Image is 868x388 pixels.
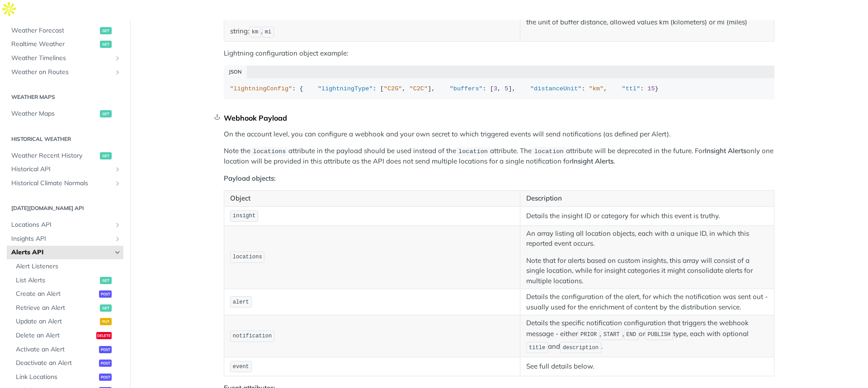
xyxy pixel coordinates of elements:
button: Show subpages for Weather on Routes [114,69,121,76]
a: Historical APIShow subpages for Historical API [7,163,123,176]
strong: Payload objects: [224,174,276,182]
span: post [99,360,112,367]
a: Alerts APIHide subpages for Alerts API [7,246,123,259]
a: Locations APIShow subpages for Locations API [7,218,123,232]
button: Show subpages for Insights API [114,235,121,243]
span: Link Locations [16,373,97,382]
span: Activate an Alert [16,345,97,354]
p: the unit of buffer distance, allowed values km (kilometers) or mi (miles) [526,17,768,28]
span: PUBLISH [648,332,670,338]
span: List Alerts [16,276,98,285]
a: Create an Alertpost [11,287,123,301]
span: "ttl" [622,85,641,92]
span: alert [233,299,249,305]
a: Historical Climate NormalsShow subpages for Historical Climate Normals [7,177,123,190]
span: post [99,290,112,298]
span: get [100,110,112,117]
p: Details the specific notification configuration that triggers the webhook message - either , , or... [526,318,768,354]
span: post [99,346,112,353]
span: Deactivate an Alert [16,359,97,368]
button: Show subpages for Historical API [114,166,121,173]
a: Deactivate an Alertpost [11,356,123,370]
button: Show subpages for Locations API [114,221,121,229]
span: insight [233,213,255,219]
span: "km" [589,85,604,92]
span: get [100,41,112,48]
span: "buffers" [450,85,483,92]
h2: Weather Maps [7,93,123,101]
span: "C2G" [384,85,402,92]
p: Lightning configuration object example: [224,48,774,59]
p: Object [230,193,514,204]
p: Details the configuration of the alert, for which the notification was sent out - usually used fo... [526,292,768,312]
a: Skip link to Webhook Payload [214,109,222,126]
a: Delete an Alertdelete [11,329,123,342]
span: Historical API [11,165,112,174]
div: : { : [ , ], : [ , ], : , : } [230,84,769,93]
a: Weather Mapsget [7,107,123,121]
a: Weather Forecastget [7,24,123,37]
span: locations [253,148,286,155]
a: Activate an Alertpost [11,343,123,356]
span: END [626,332,636,338]
span: "lightningType" [318,85,373,92]
span: Weather Timelines [11,54,112,63]
p: Details the insight ID or category for which this event is truthy. [526,211,768,221]
span: Create an Alert [16,290,97,299]
p: string: , [230,26,514,39]
span: Update an Alert [16,317,98,326]
span: get [100,277,112,284]
span: Realtime Weather [11,40,98,49]
span: "distanceUnit" [530,85,581,92]
a: Link Locationspost [11,370,123,384]
a: Insights APIShow subpages for Insights API [7,232,123,246]
span: km [252,29,258,35]
span: description [563,345,599,351]
p: On the account level, you can configure a webhook and your own secret to which triggered events w... [224,129,774,140]
a: Update an Alertput [11,315,123,328]
span: "lightningConfig" [230,85,292,92]
span: get [100,152,112,159]
span: post [99,374,112,381]
a: Realtime Weatherget [7,37,123,51]
span: put [100,318,112,325]
h2: [DATE][DOMAIN_NAME] API [7,204,123,212]
a: Retrieve an Alertget [11,301,123,315]
span: get [100,304,112,312]
span: location [534,148,564,155]
span: mi [265,29,271,35]
span: Locations API [11,220,112,229]
span: 5 [505,85,508,92]
span: notification [233,333,272,339]
span: Weather Maps [11,109,98,118]
a: List Alertsget [11,274,123,287]
span: Delete an Alert [16,331,94,340]
button: Hide subpages for Alerts API [114,249,121,256]
span: event [233,364,249,370]
a: Weather Recent Historyget [7,149,123,163]
span: Retrieve an Alert [16,304,98,313]
button: Show subpages for Historical Climate Normals [114,180,121,187]
a: Weather on RoutesShow subpages for Weather on Routes [7,65,123,79]
span: get [100,27,112,34]
span: delete [96,332,112,339]
span: 15 [647,85,655,92]
p: Note the attribute in the payload should be used instead of the attribute. The attribute will be ... [224,146,774,167]
span: location [458,148,488,155]
div: Webhook Payload [224,113,774,122]
h2: Historical Weather [7,135,123,143]
strong: Insight Alerts [705,146,746,155]
span: Alerts API [11,248,112,257]
span: Insights API [11,234,112,243]
button: Show subpages for Weather Timelines [114,55,121,62]
a: Weather TimelinesShow subpages for Weather Timelines [7,51,123,65]
a: Alert Listeners [11,260,123,273]
span: Weather on Routes [11,68,112,77]
span: Historical Climate Normals [11,179,112,188]
p: Description [526,193,768,204]
span: START [604,332,620,338]
span: PRIOR [580,332,597,338]
p: An array listing all location objects, each with a unique ID, in which this reported event occurs. [526,229,768,249]
span: "C2C" [410,85,428,92]
span: title [529,345,545,351]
